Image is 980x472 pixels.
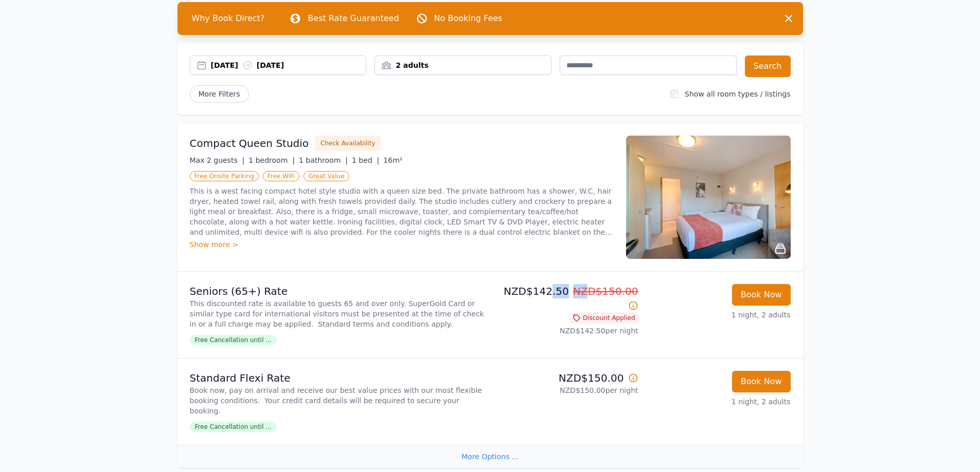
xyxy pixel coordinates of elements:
span: Free WiFi [263,171,300,181]
span: 1 bedroom | [248,156,295,164]
p: 1 night, 2 adults [647,310,791,320]
div: [DATE] [DATE] [211,60,366,70]
button: Check Availability [315,136,381,151]
p: Seniors (65+) Rate [190,284,486,298]
button: Book Now [732,371,791,392]
p: This discounted rate is available to guests 65 and over only. SuperGold Card or similar type card... [190,298,486,329]
div: More Options ... [177,445,803,468]
span: Great Value [304,171,349,181]
span: Free Cancellation until ... [190,422,277,432]
span: Free Onsite Parking [190,171,259,181]
span: More Filters [190,85,249,103]
button: Search [745,55,791,77]
span: 16m² [383,156,402,164]
span: Free Cancellation until ... [190,335,277,345]
p: No Booking Fees [434,12,503,25]
div: 2 adults [375,60,551,70]
span: Why Book Direct? [184,8,273,29]
p: NZD$150.00 [494,371,638,385]
p: Book now, pay on arrival and receive our best value prices with our most flexible booking conditi... [190,385,486,416]
label: Show all room types / listings [685,90,790,98]
p: NZD$142.50 [494,284,638,313]
span: NZD$150.00 [573,285,638,297]
span: Max 2 guests | [190,156,245,164]
h3: Compact Queen Studio [190,136,309,150]
p: This is a west facing compact hotel style studio with a queen size bed. The private bathroom has ... [190,186,614,237]
p: Best Rate Guaranteed [308,12,399,25]
span: 1 bathroom | [299,156,348,164]
p: NZD$142.50 per night [494,326,638,336]
p: 1 night, 2 adults [647,397,791,407]
span: Discount Applied [569,313,638,323]
p: Standard Flexi Rate [190,371,486,385]
span: 1 bed | [352,156,379,164]
button: Book Now [732,284,791,306]
div: Show more > [190,239,614,250]
p: NZD$150.00 per night [494,385,638,395]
